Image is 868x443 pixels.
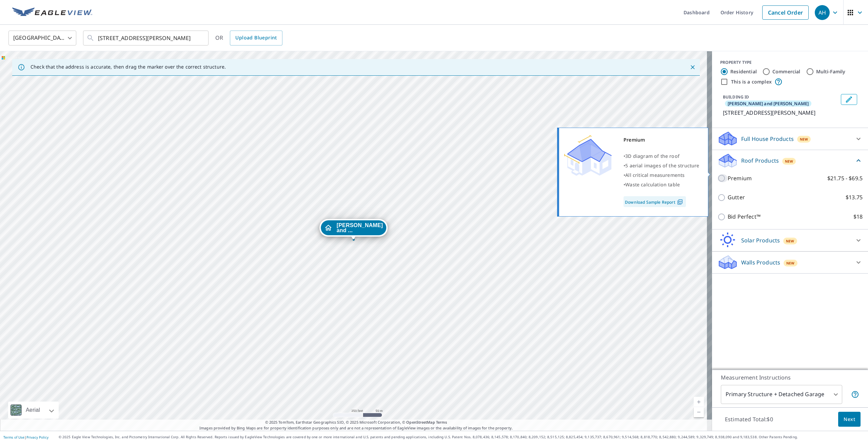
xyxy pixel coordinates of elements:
div: Aerial [8,402,59,419]
p: Roof Products [741,156,779,165]
div: Aerial [24,402,42,419]
label: Residential [730,68,757,75]
div: • [624,180,699,189]
span: Upload Blueprint [235,34,277,42]
span: Next [844,415,855,424]
button: Next [838,412,861,427]
div: • [624,151,699,161]
span: [PERSON_NAME] and [PERSON_NAME] [728,100,809,107]
span: [PERSON_NAME] and ... [337,223,383,233]
p: $13.75 [846,193,863,202]
p: $18 [853,213,863,221]
span: New [800,136,808,142]
img: Premium [564,135,612,176]
p: Gutter [728,193,745,202]
label: Commercial [772,68,801,75]
a: Privacy Policy [26,435,48,440]
a: Current Level 17, Zoom In [694,397,704,407]
div: Full House ProductsNew [717,131,863,147]
p: Bid Perfect™ [728,213,761,221]
span: All critical measurements [625,172,685,178]
label: Multi-Family [816,68,846,75]
div: Roof ProductsNew [717,153,863,169]
div: Solar ProductsNew [717,232,863,248]
p: Check that the address is accurate, then drag the marker over the correct structure. [31,64,226,70]
a: Terms [436,420,447,425]
div: OR [215,31,282,45]
span: New [786,238,794,244]
div: Premium [624,135,699,145]
label: This is a complex [731,78,772,85]
p: Solar Products [741,236,780,244]
a: OpenStreetMap [406,420,435,425]
div: AH [815,5,830,20]
a: Upload Blueprint [230,31,282,45]
p: [STREET_ADDRESS][PERSON_NAME] [723,109,838,117]
p: $21.75 - $69.5 [827,174,863,183]
img: Pdf Icon [675,199,685,205]
a: Terms of Use [3,435,24,440]
p: Walls Products [741,258,780,266]
div: • [624,161,699,170]
p: BUILDING ID [723,94,749,100]
p: | [3,435,48,439]
div: PROPERTY TYPE [720,59,860,66]
span: Waste calculation table [625,181,680,188]
button: Close [688,63,697,72]
span: Your report will include the primary structure and a detached garage if one exists. [851,390,859,399]
div: Walls ProductsNew [717,254,863,271]
div: • [624,170,699,180]
img: EV Logo [12,7,92,18]
p: Premium [728,174,752,183]
div: Dropped pin, building Luiza and Petraq Kaskaviqi, Residential property, 1490 Parke St Rochester H... [319,219,388,240]
a: Download Sample Report [624,196,686,207]
div: Primary Structure + Detached Garage [721,385,842,404]
a: Cancel Order [762,5,809,20]
span: © 2025 TomTom, Earthstar Geographics SIO, © 2025 Microsoft Corporation, © [265,420,447,425]
span: 5 aerial images of the structure [625,162,699,169]
p: Measurement Instructions [721,373,859,382]
input: Search by address or latitude-longitude [98,29,195,48]
p: Estimated Total: $0 [719,412,778,427]
span: New [786,260,795,266]
button: Edit building Luiza and Petraq Kaskaviqi [841,94,857,105]
a: Current Level 17, Zoom Out [694,407,704,417]
span: 3D diagram of the roof [625,153,679,159]
p: © 2025 Eagle View Technologies, Inc. and Pictometry International Corp. All Rights Reserved. Repo... [59,435,865,440]
div: [GEOGRAPHIC_DATA] [8,29,76,48]
p: Full House Products [741,135,794,143]
span: New [785,159,793,164]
